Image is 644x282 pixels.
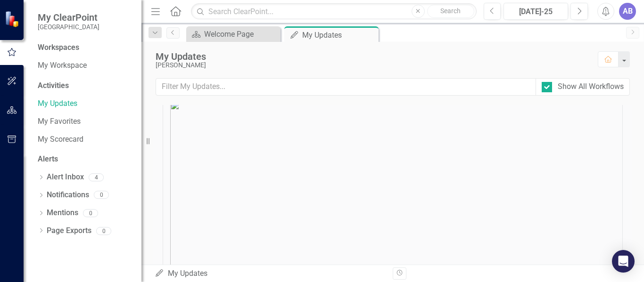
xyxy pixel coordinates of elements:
div: Activities [38,81,132,91]
button: Search [427,5,474,18]
div: Workspaces [38,42,79,53]
a: My Scorecard [38,134,132,145]
div: [PERSON_NAME] [156,62,588,69]
div: Alerts [38,154,132,165]
button: [DATE]-25 [504,3,568,20]
div: Open Intercom Messenger [612,250,635,273]
a: Notifications [47,190,89,201]
small: [GEOGRAPHIC_DATA] [38,23,99,31]
img: mceclip0%20v3.png [170,101,641,280]
input: Filter My Updates... [156,78,536,96]
div: 0 [94,191,109,199]
img: ClearPoint Strategy [5,11,21,27]
div: 4 [89,173,104,181]
div: 0 [96,227,111,235]
button: AB [619,3,636,20]
a: Welcome Page [189,28,278,40]
div: Show All Workflows [558,81,624,92]
input: Search ClearPoint... [191,3,476,20]
div: My Updates [155,268,386,279]
a: My Updates [38,98,132,109]
span: My ClearPoint [38,12,99,23]
div: My Updates [156,51,588,62]
a: My Workspace [38,60,132,71]
a: Alert Inbox [47,172,84,183]
div: [DATE]-25 [507,6,565,17]
a: Page Exports [47,226,91,236]
span: Search [440,7,461,15]
a: Mentions [47,208,78,218]
a: My Favorites [38,116,132,127]
div: Welcome Page [204,28,278,40]
div: 0 [83,209,98,217]
div: My Updates [302,29,376,41]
